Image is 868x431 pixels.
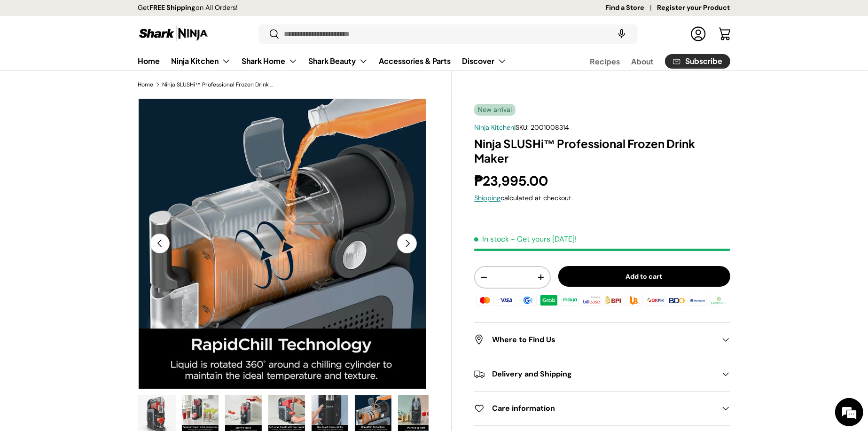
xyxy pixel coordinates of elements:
strong: FREE Shipping [150,3,196,12]
summary: Care information [474,392,730,425]
nav: Secondary [567,52,730,71]
span: New arrival [474,104,516,116]
nav: Breadcrumbs [138,80,452,89]
a: Ninja SLUSHi™ Professional Frozen Drink Maker [162,82,275,87]
span: We are offline. Please leave us a message. [20,118,164,213]
img: bdo [666,293,687,307]
speech-search-button: Search by voice [607,24,637,44]
img: Shark Ninja Philippines [138,24,209,43]
summary: Discover [457,52,512,71]
em: Submit [138,290,171,302]
span: 2001008314 [531,123,569,132]
a: Accessories & Parts [379,52,451,70]
a: Shipping [474,194,500,202]
summary: Shark Beauty [303,52,374,71]
span: Subscribe [685,57,722,65]
img: maya [560,293,580,307]
a: Recipes [590,52,620,71]
img: grabpay [539,293,559,307]
span: SKU: [516,123,529,132]
nav: Primary [138,52,507,71]
summary: Delivery and Shipping [474,357,730,391]
div: Leave a message [49,53,158,65]
span: In stock [474,234,509,244]
a: Home [138,82,154,87]
img: ubp [624,293,644,307]
img: bpi [602,293,623,307]
a: Register your Product [657,3,730,13]
a: Subscribe [665,54,730,69]
h2: Where to Find Us [474,334,715,345]
img: landbank [709,293,729,307]
textarea: Type your message and click 'Submit' [5,257,179,290]
summary: Where to Find Us [474,323,730,357]
strong: ₱23,995.00 [474,172,550,190]
a: Ninja Kitchen [474,123,514,132]
a: About [631,52,654,71]
button: Add to cart [558,266,730,287]
a: Home [138,52,160,70]
h2: Delivery and Shipping [474,368,715,380]
img: gcash [517,293,538,307]
h1: Ninja SLUSHi™ Professional Frozen Drink Maker [474,136,730,165]
a: Find a Store [606,3,657,13]
h2: Care information [474,403,715,414]
div: calculated at checkout. [474,193,730,203]
p: Get on All Orders! [138,3,238,13]
summary: Shark Home [236,52,303,71]
img: metrobank [688,293,708,307]
p: - Get yours [DATE]! [511,234,577,244]
summary: Ninja Kitchen [166,52,236,71]
img: visa [496,293,516,307]
div: Minimize live chat window [154,5,177,27]
img: master [475,293,495,307]
span: | [514,123,569,132]
img: billease [581,293,602,307]
img: qrph [645,293,665,307]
